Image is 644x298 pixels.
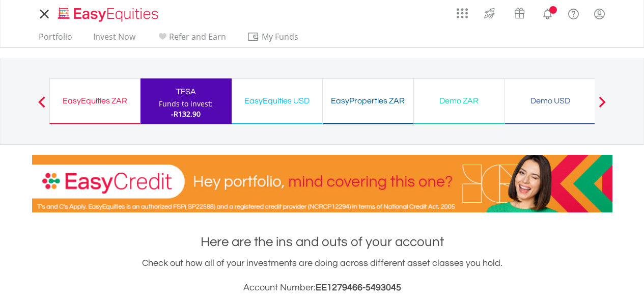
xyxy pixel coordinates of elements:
div: EasyEquities ZAR [56,94,134,108]
a: AppsGrid [450,3,474,19]
a: Home page [54,3,162,23]
div: Demo USD [511,94,590,108]
button: Next [592,101,612,112]
h3: Account Number: [32,281,612,295]
div: Demo ZAR [420,94,498,108]
span: EE1279466-5493045 [316,283,401,292]
a: FAQ's and Support [561,3,586,23]
a: Invest Now [89,32,139,47]
img: vouchers-v2.svg [511,5,528,21]
div: EasyEquities USD [238,94,316,108]
button: Previous [32,101,52,112]
img: EasyCredit Promotion Banner [32,155,612,212]
span: -R132.90 [171,109,201,119]
a: Portfolio [35,32,76,47]
h1: Here are the ins and outs of your account [32,233,612,251]
div: EasyProperties ZAR [329,94,407,108]
a: Notifications [535,3,561,23]
span: Refer and Earn [169,31,226,42]
div: TFSA [147,85,226,99]
a: Refer and Earn [152,32,230,47]
img: thrive-v2.svg [481,5,498,21]
div: Check out how all of your investments are doing across different asset classes you hold. [32,256,612,295]
a: My Profile [586,3,612,25]
span: My Funds [247,30,314,43]
a: Vouchers [505,3,535,21]
img: grid-menu-icon.svg [457,8,468,19]
div: Funds to invest: [159,99,213,109]
img: EasyEquities_Logo.png [56,6,162,23]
